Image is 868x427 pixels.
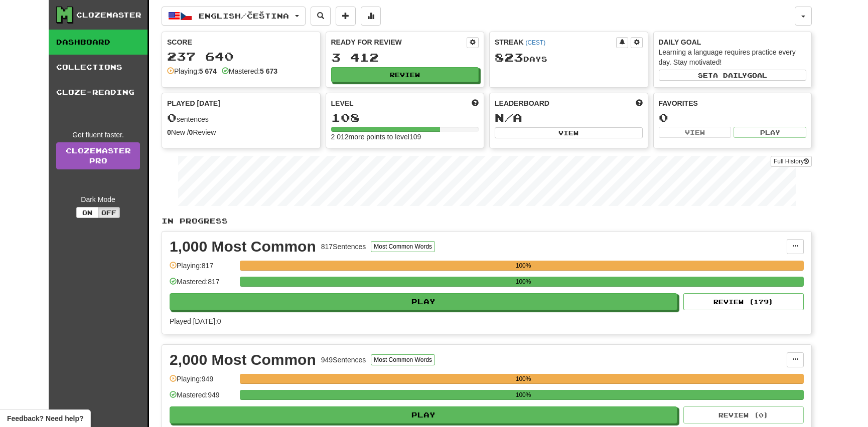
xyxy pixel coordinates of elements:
p: In Progress [162,216,812,226]
div: 2,000 Most Common [170,352,316,367]
div: Ready for Review [331,37,467,47]
button: Add sentence to collection [336,7,356,26]
span: Played [DATE] [167,98,220,108]
a: (CEST) [525,39,545,46]
div: 100% [243,277,804,287]
div: 100% [243,390,804,400]
div: Clozemaster [76,10,141,20]
div: New / Review [167,127,315,137]
div: Favorites [659,98,807,108]
button: English/Čeština [162,7,306,26]
div: Mastered: [222,66,277,76]
a: Collections [49,55,148,80]
span: Score more points to level up [472,98,479,108]
span: a daily [713,72,747,79]
button: Full History [771,156,812,167]
div: Playing: 949 [170,374,235,390]
button: Play [170,406,677,423]
button: View [495,127,643,138]
div: Get fluent faster. [56,130,140,140]
div: Day s [495,51,643,64]
div: 1,000 Most Common [170,239,316,254]
strong: 0 [167,128,171,136]
span: English / Čeština [199,12,289,20]
button: More stats [361,7,381,26]
span: Level [331,98,354,108]
div: Playing: [167,66,217,76]
div: Streak [495,37,616,47]
div: 3 412 [331,51,479,64]
button: Seta dailygoal [659,70,807,81]
div: 100% [243,261,804,271]
button: Search sentences [311,7,331,26]
span: 823 [495,50,523,64]
button: Play [170,293,677,310]
span: Played [DATE]: 0 [170,317,221,325]
div: Dark Mode [56,194,140,204]
div: Mastered: 949 [170,390,235,406]
div: 817 Sentences [321,242,366,252]
button: On [76,207,98,218]
div: Score [167,37,315,47]
button: Review (0) [683,406,804,423]
div: Learning a language requires practice every day. Stay motivated! [659,47,807,67]
div: sentences [167,111,315,124]
div: Daily Goal [659,37,807,47]
a: Dashboard [49,30,148,55]
div: 949 Sentences [321,355,366,365]
button: Review [331,67,479,82]
a: Cloze-Reading [49,80,148,105]
button: Most Common Words [371,241,435,252]
strong: 5 673 [260,67,277,75]
button: Off [98,207,120,218]
button: View [659,127,732,138]
span: 0 [167,110,177,124]
div: 237 640 [167,50,315,63]
button: Play [734,127,806,138]
div: 0 [659,111,807,124]
strong: 5 674 [199,67,217,75]
span: Open feedback widget [7,413,83,423]
div: Playing: 817 [170,261,235,277]
a: ClozemasterPro [56,142,140,169]
div: 2 012 more points to level 109 [331,132,479,142]
span: N/A [495,110,522,124]
button: Most Common Words [371,354,435,365]
button: Review (179) [683,293,804,310]
span: This week in points, UTC [636,98,643,108]
div: 108 [331,111,479,124]
div: Mastered: 817 [170,277,235,293]
strong: 0 [189,128,193,136]
span: Leaderboard [495,98,549,108]
div: 100% [243,374,804,384]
